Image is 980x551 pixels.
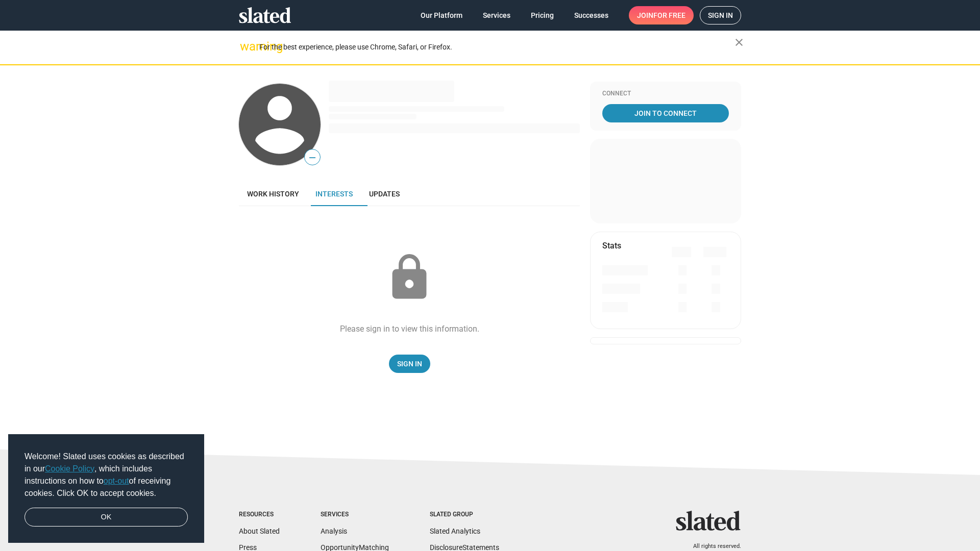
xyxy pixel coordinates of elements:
div: Resources [239,511,280,519]
a: Successes [566,6,617,24]
span: Sign in [708,7,733,24]
a: Sign In [389,355,430,373]
a: Join To Connect [602,104,729,122]
a: Analysis [321,527,347,535]
div: For the best experience, please use Chrome, Safari, or Firefox. [259,40,735,54]
a: Sign in [700,6,741,24]
a: opt-out [104,477,129,485]
div: Slated Group [430,511,499,519]
a: Pricing [523,6,562,24]
span: Interests [315,190,353,198]
div: Please sign in to view this information. [340,323,479,334]
a: Services [475,6,519,24]
a: Slated Analytics [430,527,480,535]
div: Connect [602,90,729,98]
a: Work history [239,182,307,206]
span: Join [637,6,685,24]
a: Joinfor free [629,6,694,24]
span: for free [653,6,685,24]
mat-icon: warning [240,40,252,53]
div: Services [321,511,389,519]
mat-icon: close [733,36,745,48]
span: Services [483,6,510,24]
a: Interests [307,182,361,206]
a: Cookie Policy [45,464,94,473]
a: dismiss cookie message [24,508,188,527]
span: Join To Connect [604,104,727,122]
a: About Slated [239,527,280,535]
span: Sign In [397,355,422,373]
a: Updates [361,182,408,206]
mat-card-title: Stats [602,240,621,251]
span: Updates [369,190,400,198]
span: — [305,151,320,164]
span: Our Platform [421,6,462,24]
a: Our Platform [412,6,471,24]
span: Work history [247,190,299,198]
span: Pricing [531,6,554,24]
div: cookieconsent [8,434,204,543]
span: Welcome! Slated uses cookies as described in our , which includes instructions on how to of recei... [24,450,188,499]
mat-icon: lock [384,252,435,303]
span: Successes [574,6,608,24]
